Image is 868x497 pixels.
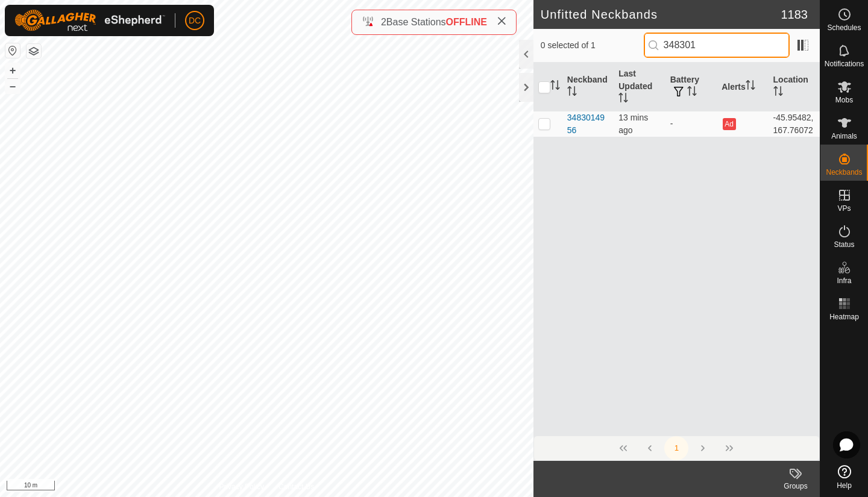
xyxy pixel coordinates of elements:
[781,5,808,23] span: 1183
[644,33,790,58] input: Search (S)
[834,241,854,248] span: Status
[5,79,20,93] button: –
[665,63,717,111] th: Battery
[219,481,264,492] a: Privacy Policy
[837,205,851,212] span: VPs
[769,63,820,111] th: Location
[5,43,20,58] button: Reset Map
[827,24,861,31] span: Schedules
[614,63,665,111] th: Last Updated
[550,82,560,92] p-sorticon: Activate to sort
[381,17,386,27] span: 2
[723,118,736,130] button: Ad
[541,39,644,52] span: 0 selected of 1
[746,82,755,92] p-sorticon: Activate to sort
[5,63,20,78] button: +
[618,95,628,104] p-sorticon: Activate to sort
[386,17,446,27] span: Base Stations
[562,63,614,111] th: Neckband
[826,169,862,176] span: Neckbands
[567,88,577,98] p-sorticon: Activate to sort
[446,17,487,27] span: OFFLINE
[618,113,648,135] span: 12 Aug 2025, 7:50 pm
[278,481,314,492] a: Contact Us
[831,133,857,140] span: Animals
[773,88,783,98] p-sorticon: Activate to sort
[820,460,868,494] a: Help
[189,14,201,27] span: DC
[837,277,851,284] span: Infra
[567,111,609,137] div: 3483014956
[665,111,717,137] td: -
[717,63,768,111] th: Alerts
[825,60,864,67] span: Notifications
[27,44,41,58] button: Map Layers
[687,88,697,98] p-sorticon: Activate to sort
[772,481,820,492] div: Groups
[541,7,781,22] h2: Unfitted Neckbands
[664,436,688,460] button: 1
[835,96,853,104] span: Mobs
[829,313,859,320] span: Heatmap
[14,10,165,31] img: Gallagher Logo
[769,111,820,137] td: -45.95482, 167.76072
[837,482,852,489] span: Help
